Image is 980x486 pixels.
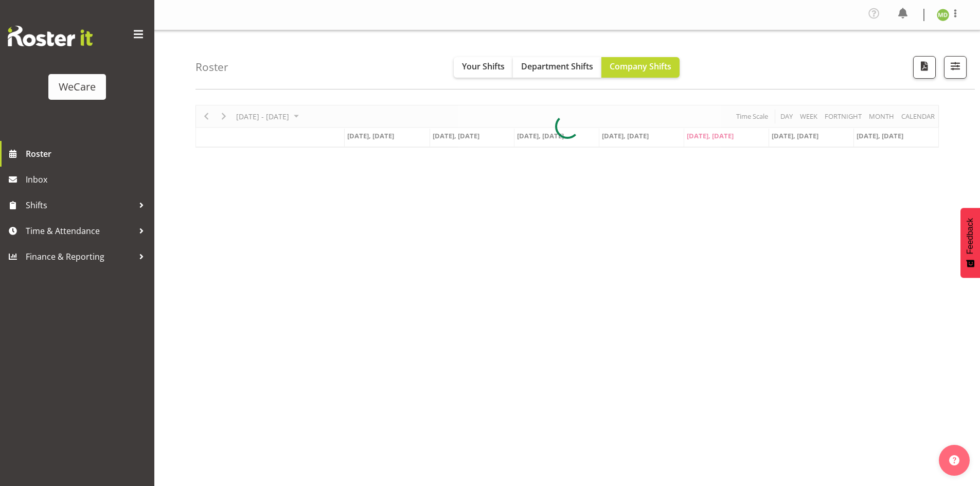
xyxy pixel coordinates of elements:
span: Company Shifts [610,61,671,72]
span: Inbox [26,172,149,187]
span: Finance & Reporting [26,249,134,264]
span: Roster [26,146,149,161]
span: Your Shifts [462,61,505,72]
img: help-xxl-2.png [949,455,959,465]
button: Company Shifts [601,57,680,78]
div: WeCare [59,79,96,95]
button: Filter Shifts [944,56,967,79]
span: Feedback [966,218,975,254]
span: Time & Attendance [26,223,134,239]
button: Download a PDF of the roster according to the set date range. [913,56,936,79]
span: Department Shifts [521,61,593,72]
button: Feedback - Show survey [960,208,980,278]
img: marie-claire-dickson-bakker11590.jpg [937,9,949,21]
button: Department Shifts [513,57,601,78]
span: Shifts [26,197,134,213]
button: Your Shifts [454,57,513,78]
h4: Roster [195,61,228,73]
img: Rosterit website logo [8,26,93,46]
